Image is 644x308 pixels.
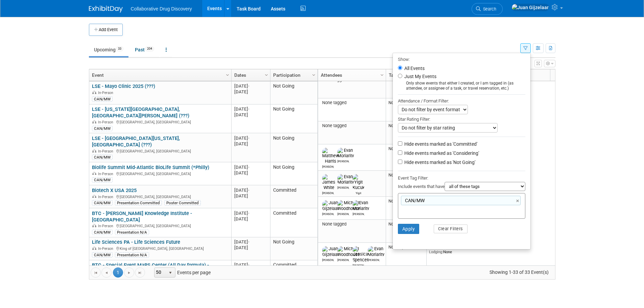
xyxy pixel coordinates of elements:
div: Michael Woodhouse [337,211,349,216]
span: Column Settings [311,72,316,78]
img: Yigit Kucuk [353,174,364,190]
img: In-Person Event [92,246,96,250]
a: Biolife Summit Mid-Atlantic BioLife Summit (*Philly) [92,164,209,170]
img: Juan Gijzelaar [322,200,339,211]
span: In-Person [98,195,115,199]
a: Life Sciences PA - Life Sciences Future [92,239,180,245]
a: Column Settings [378,69,386,79]
span: - [248,84,249,89]
div: James White [322,190,334,195]
div: None specified [388,198,424,204]
img: In-Person Event [92,224,96,227]
div: None tagged [320,123,383,128]
span: In-Person [98,149,115,153]
span: 1 [113,267,123,278]
span: Go to the next page [126,270,132,276]
a: Go to the next page [124,267,134,278]
div: Show: [398,55,525,63]
button: Apply [398,224,420,234]
a: Attendees [321,69,381,81]
img: ExhibitDay [89,6,123,13]
img: Evan Moriarity [368,246,384,257]
a: Column Settings [224,69,231,79]
div: CAN/MW [92,155,113,160]
div: [DATE] [234,83,267,89]
div: [GEOGRAPHIC_DATA], [GEOGRAPHIC_DATA] [92,148,228,154]
div: None tagged [320,100,383,105]
a: Column Settings [263,69,270,79]
img: In-Person Event [92,91,96,94]
label: All Events [403,66,425,71]
a: Go to the last page [135,267,145,278]
div: None tagged [320,221,383,227]
div: None specified [388,146,424,151]
div: [GEOGRAPHIC_DATA], [GEOGRAPHIC_DATA] [92,223,228,229]
a: LSE - Mayo Clinic 2025 (???) [92,83,155,89]
span: Events per page [145,267,217,278]
span: - [248,106,249,112]
span: - [248,239,249,244]
div: Include events that have [398,182,525,193]
span: - [248,188,249,193]
img: Evan Moriarity [337,174,354,185]
div: Evan Moriarity [353,211,364,216]
div: Evan Moriarity [337,185,349,189]
span: Lodging: [429,250,443,254]
td: Not Going [270,81,317,104]
img: Michael Woodhouse [337,200,360,211]
a: LSE - [US_STATE][GEOGRAPHIC_DATA], [GEOGRAPHIC_DATA][PERSON_NAME] (???) [92,106,189,119]
a: LSE - [GEOGRAPHIC_DATA][US_STATE], [GEOGRAPHIC_DATA] (???) [92,135,180,148]
span: - [248,136,249,141]
div: Presentation Committed [115,200,162,206]
span: - [248,211,249,216]
span: Go to the last page [137,270,143,276]
td: Committed [270,185,317,208]
img: Juan Gijzelaar [511,4,549,11]
span: Column Settings [379,72,385,78]
td: Not Going [270,104,317,134]
label: Hide events marked as 'Committed' [403,141,477,147]
a: Dates [234,69,266,81]
td: Not Going [270,133,317,162]
div: None specified [388,123,424,128]
a: Event [92,69,227,81]
div: Matthew Harris [322,164,334,168]
a: Past204 [130,43,159,56]
a: BTC - Special Event MaRS Center (All Day formula) - [GEOGRAPHIC_DATA] [92,262,209,275]
div: [DATE] [234,164,267,170]
div: Juan Gijzelaar [322,211,334,216]
div: Jessica Spencer [353,263,364,267]
a: Go to the previous page [101,267,112,278]
div: [DATE] [234,193,267,199]
div: None specified [388,172,424,178]
div: None specified [388,244,424,250]
img: Juan Gijzelaar [322,246,339,257]
div: [DATE] [234,141,267,147]
div: CAN/MW [92,230,113,235]
label: Hide events marked as 'Considering' [403,150,479,157]
div: [DATE] [234,135,267,141]
div: Only show events that either I created, or I am tagged in (as attendee, or assignee of a task, or... [398,81,525,91]
a: Tasks [389,69,422,81]
td: Not Going [270,162,317,185]
span: In-Person [98,246,115,251]
span: In-Person [98,120,115,124]
div: CAN/MW [92,200,113,206]
img: In-Person Event [92,120,96,123]
img: Evan Moriarity [337,148,354,159]
label: Hide events marked as 'Not Going' [403,159,475,166]
img: Evan Moriarity [353,200,369,211]
img: In-Person Event [92,195,96,198]
a: Search [472,3,503,15]
a: Participation [273,69,313,81]
div: Michael Woodhouse [337,257,349,262]
span: Showing 1-33 of 33 Event(s) [483,267,555,277]
td: Committed [270,208,317,237]
div: [GEOGRAPHIC_DATA], [GEOGRAPHIC_DATA] [92,119,228,125]
div: [DATE] [234,245,267,251]
span: CAN/MW [404,197,425,204]
div: [DATE] [234,262,267,268]
div: [DATE] [234,170,267,176]
span: Collaborative Drug Discovery [131,6,192,11]
div: [DATE] [234,89,267,95]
